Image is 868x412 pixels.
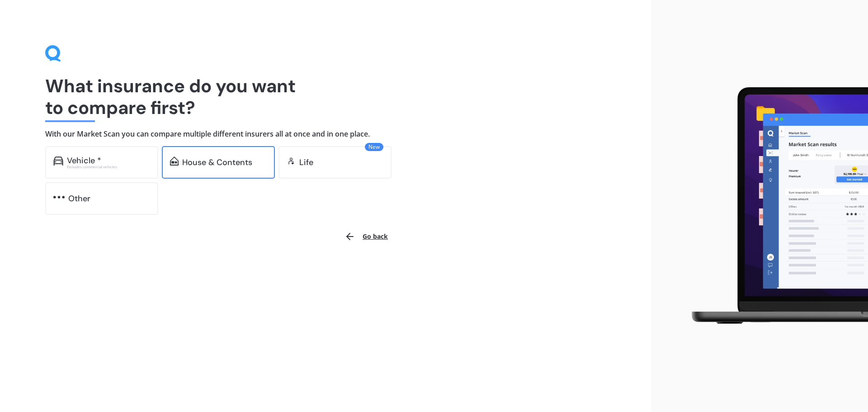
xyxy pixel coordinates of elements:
img: other.81dba5aafe580aa69f38.svg [53,193,65,202]
h1: What insurance do you want to compare first? [45,75,606,118]
div: Vehicle * [67,156,101,165]
div: House & Contents [182,158,252,167]
div: Life [299,158,313,167]
img: laptop.webp [679,82,868,331]
h4: With our Market Scan you can compare multiple different insurers all at once and in one place. [45,129,606,139]
img: car.f15378c7a67c060ca3f3.svg [53,156,63,166]
button: Go back [339,226,393,247]
div: Other [68,194,90,203]
div: Excludes commercial vehicles [67,165,150,169]
span: New [365,143,383,151]
img: home-and-contents.b802091223b8502ef2dd.svg [170,156,179,166]
img: life.f720d6a2d7cdcd3ad642.svg [287,156,296,166]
